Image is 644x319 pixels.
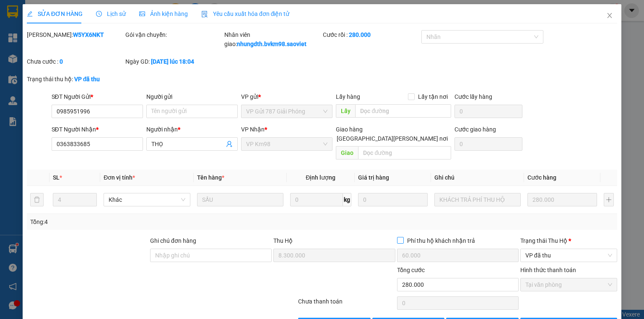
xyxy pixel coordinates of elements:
div: Người nhận [146,125,238,134]
div: Ngày GD: [125,57,222,66]
button: delete [30,193,44,206]
span: picture [139,11,145,17]
span: Định lượng [306,174,335,181]
span: Phí thu hộ khách nhận trả [404,236,478,245]
div: Chưa thanh toán [297,297,396,311]
span: Tên hàng [197,174,224,181]
span: kg [343,193,351,206]
label: Cước lấy hàng [454,93,492,100]
span: Giao [336,146,358,159]
span: close [606,12,613,19]
span: user-add [226,141,233,147]
input: Cước giao hàng [454,137,522,151]
span: SL [53,174,60,181]
input: Dọc đường [355,104,451,118]
div: Tổng: 4 [30,217,249,226]
div: SĐT Người Nhận [52,125,143,134]
b: 0 [60,58,63,65]
span: Giá trị hàng [358,174,389,181]
div: Người gửi [146,92,238,101]
input: Cước lấy hàng [454,105,522,118]
input: Dọc đường [358,146,451,159]
span: Tại văn phòng [525,278,612,291]
span: Yêu cầu xuất hóa đơn điện tử [201,10,290,17]
button: Close [598,4,621,28]
div: Cước rồi : [323,30,420,39]
img: icon [201,11,208,18]
span: Khác [109,193,185,206]
label: Cước giao hàng [454,126,496,133]
span: Cước hàng [527,174,556,181]
span: clock-circle [96,11,102,17]
label: Hình thức thanh toán [520,267,576,273]
label: Ghi chú đơn hàng [150,237,196,244]
b: [DATE] lúc 18:04 [151,58,194,65]
b: VP đã thu [74,76,100,82]
input: 0 [358,193,428,206]
span: Đơn vị tính [104,174,135,181]
div: SĐT Người Gửi [52,92,143,101]
input: 0 [527,193,597,206]
b: W5YX6NKT [73,31,104,38]
span: Lấy tận nơi [415,92,451,101]
span: Ảnh kiện hàng [139,10,188,17]
input: Ghi Chú [434,193,521,206]
span: VP Gửi 787 Giải Phóng [246,105,327,118]
div: VP gửi [241,92,332,101]
button: plus [604,193,614,206]
span: [GEOGRAPHIC_DATA][PERSON_NAME] nơi [333,134,451,143]
div: Trạng thái Thu Hộ [520,236,617,245]
span: VP Km98 [246,138,327,150]
span: VP Nhận [241,126,265,133]
th: Ghi chú [431,170,524,186]
span: VP đã thu [525,249,612,262]
div: [PERSON_NAME]: [27,30,124,39]
span: Tổng cước [397,267,425,273]
span: Lấy [336,104,355,118]
span: Lịch sử [96,10,126,17]
span: edit [27,11,33,17]
b: 280.000 [349,31,371,38]
span: Giao hàng [336,126,363,133]
span: SỬA ĐƠN HÀNG [27,10,83,17]
b: nhungdth.bvkm98.saoviet [237,41,306,47]
span: Lấy hàng [336,93,360,100]
div: Gói vận chuyển: [125,30,222,39]
span: Thu Hộ [273,237,293,244]
input: VD: Bàn, Ghế [197,193,283,206]
input: Ghi chú đơn hàng [150,249,272,262]
div: Chưa cước : [27,57,124,66]
div: Nhân viên giao: [224,30,321,49]
div: Trạng thái thu hộ: [27,75,148,84]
